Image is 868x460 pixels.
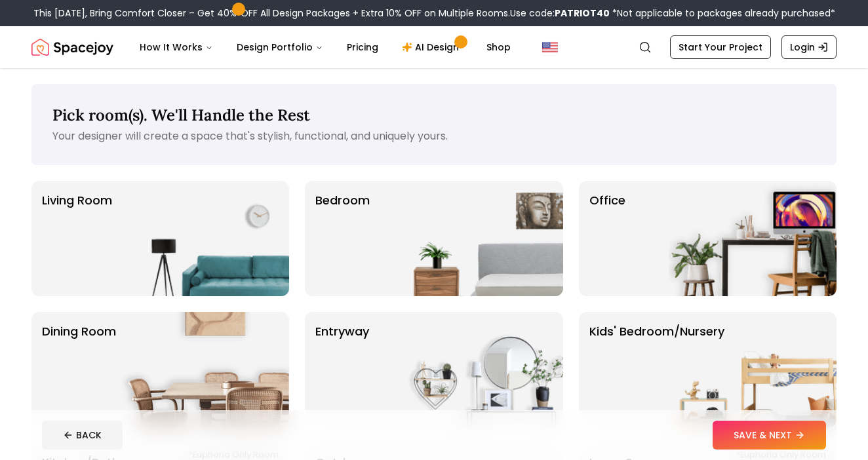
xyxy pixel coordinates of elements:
img: entryway [395,312,563,427]
button: SAVE & NEXT [713,421,826,450]
button: BACK [42,421,123,450]
a: Start Your Project [670,35,771,59]
p: Kids' Bedroom/Nursery [589,322,724,417]
b: PATRIOT40 [555,7,610,20]
button: Design Portfolio [226,34,334,60]
a: Spacejoy [31,34,113,60]
nav: Global [31,26,837,68]
a: Shop [476,34,521,60]
span: Pick room(s). We'll Handle the Rest [52,105,310,125]
button: How It Works [129,34,224,60]
div: This [DATE], Bring Comfort Closer – Get 40% OFF All Design Packages + Extra 10% OFF on Multiple R... [33,7,835,20]
img: Office [669,181,837,296]
p: Dining Room [42,322,116,417]
a: Pricing [336,34,389,60]
img: Dining Room [121,312,289,427]
nav: Main [129,34,521,60]
a: AI Design [391,34,473,60]
img: Living Room [121,181,289,296]
p: Bedroom [315,191,370,286]
span: Use code: [510,7,610,20]
span: *Not applicable to packages already purchased* [610,7,835,20]
p: entryway [315,322,369,417]
img: Spacejoy Logo [31,34,113,60]
p: Living Room [42,191,112,286]
img: United States [542,39,558,55]
p: Office [589,191,625,286]
p: Your designer will create a space that's stylish, functional, and uniquely yours. [52,128,816,144]
img: Bedroom [395,181,563,296]
a: Login [781,35,837,59]
img: Kids' Bedroom/Nursery [669,312,837,427]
